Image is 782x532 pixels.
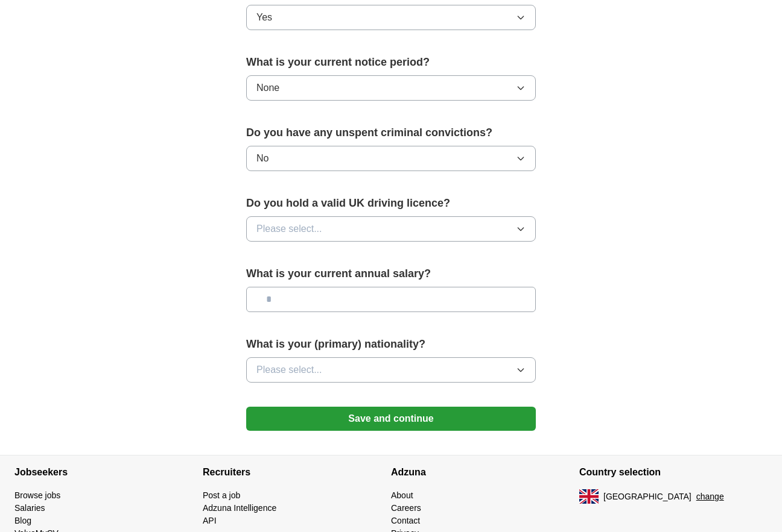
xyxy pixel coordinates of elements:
button: Yes [246,5,536,30]
span: Yes [256,10,272,25]
label: What is your current annual salary? [246,266,536,282]
a: Careers [391,503,421,513]
a: Contact [391,516,420,525]
span: Please select... [256,222,322,236]
a: API [203,516,217,525]
a: Browse jobs [14,490,60,500]
label: Do you hold a valid UK driving licence? [246,195,536,211]
a: About [391,490,413,500]
button: No [246,146,536,171]
a: Post a job [203,490,240,500]
span: No [256,151,269,166]
img: UK flag [579,489,599,504]
button: change [696,490,724,503]
span: Please select... [256,363,322,377]
button: None [246,75,536,101]
a: Adzuna Intelligence [203,503,276,513]
button: Save and continue [246,407,536,431]
a: Blog [14,516,31,525]
span: [GEOGRAPHIC_DATA] [603,490,691,503]
span: None [256,81,279,95]
h4: Country selection [579,455,768,489]
label: What is your current notice period? [246,54,536,70]
label: Do you have any unspent criminal convictions? [246,125,536,141]
button: Please select... [246,216,536,242]
label: What is your (primary) nationality? [246,336,536,352]
a: Salaries [14,503,45,513]
button: Please select... [246,357,536,383]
